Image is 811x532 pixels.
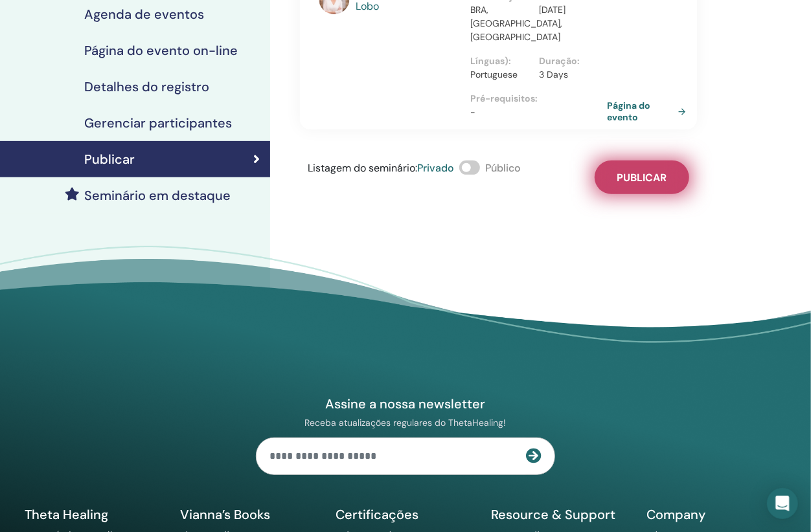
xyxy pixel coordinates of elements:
[471,92,607,105] p: Pré-requisitos :
[595,161,689,194] button: Publicar
[471,105,607,119] p: -
[84,115,232,131] h4: Gerenciar participantes
[767,488,798,519] div: Open Intercom Messenger
[539,54,599,68] p: Duração :
[84,79,209,94] h4: Detalhes do registro
[539,3,599,17] p: [DATE]
[646,506,786,523] h5: Company
[256,417,555,428] p: Receba atualizações regulares do ThetaHealing!
[607,100,691,123] a: Página do evento
[485,161,521,175] span: Público
[471,54,531,68] p: Línguas) :
[491,506,631,523] h5: Resource & Support
[84,43,238,58] h4: Página do evento on-line
[308,161,417,175] span: Listagem do seminário :
[84,188,231,203] h4: Seminário em destaque
[471,68,531,82] p: Portuguese
[180,506,320,523] h5: Vianna’s Books
[471,3,531,44] p: BRA, [GEOGRAPHIC_DATA], [GEOGRAPHIC_DATA]
[84,151,135,167] h4: Publicar
[336,506,475,523] h5: Certificações
[617,171,667,184] span: Publicar
[256,395,555,412] h4: Assine a nossa newsletter
[84,6,204,22] h4: Agenda de eventos
[539,68,599,82] p: 3 Days
[25,506,165,523] h5: Theta Healing
[417,161,454,175] span: Privado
